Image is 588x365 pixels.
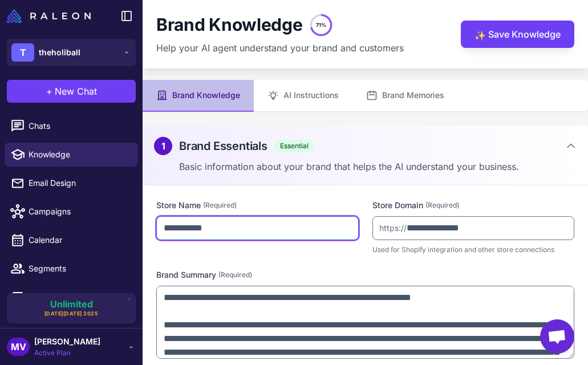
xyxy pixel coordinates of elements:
[29,205,129,218] span: Campaigns
[39,46,80,59] span: theholiball
[5,200,138,224] a: Campaigns
[29,234,129,246] span: Calendar
[203,200,237,210] span: (Required)
[372,245,575,255] p: Used for Shopify integration and other store connections
[7,338,30,356] div: MV
[29,262,129,275] span: Segments
[5,114,138,138] a: Chats
[29,120,129,132] span: Chats
[540,319,574,354] div: Open chat
[179,160,577,173] p: Basic information about your brand that helps the AI understand your business.
[154,137,172,155] div: 1
[5,285,138,309] a: Analytics
[5,143,138,167] a: Knowledge
[46,84,52,98] span: +
[5,257,138,281] a: Segments
[34,348,100,358] span: Active Plan
[156,269,574,281] label: Brand Summary
[425,200,459,210] span: (Required)
[461,21,574,48] button: ✨Save Knowledge
[34,335,100,348] span: [PERSON_NAME]
[352,80,458,112] button: Brand Memories
[372,199,575,212] label: Store Domain
[7,80,136,103] button: +New Chat
[50,299,93,309] span: Unlimited
[156,14,303,36] h1: Brand Knowledge
[7,39,136,66] button: Ttheholiball
[7,9,91,23] img: Raleon Logo
[475,29,484,38] span: ✨
[55,84,97,98] span: New Chat
[143,80,254,112] button: Brand Knowledge
[156,41,404,55] p: Help your AI agent understand your brand and customers
[179,137,267,155] h2: Brand Essentials
[5,171,138,195] a: Email Design
[29,291,129,303] span: Analytics
[316,22,326,28] text: 71%
[29,177,129,189] span: Email Design
[218,270,252,280] span: (Required)
[29,148,129,161] span: Knowledge
[44,310,99,318] span: [DATE][DATE] 2025
[274,140,314,152] span: Essential
[11,43,34,62] div: T
[156,199,359,212] label: Store Name
[7,9,95,23] a: Raleon Logo
[5,228,138,252] a: Calendar
[254,80,352,112] button: AI Instructions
